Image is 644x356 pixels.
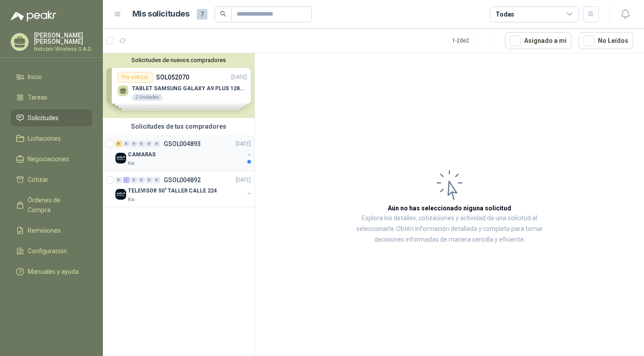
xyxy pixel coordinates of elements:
p: [PERSON_NAME] [PERSON_NAME] [34,32,92,45]
p: Kia [128,196,135,203]
div: 0 [138,177,145,183]
a: Inicio [11,68,92,85]
span: Negociaciones [28,154,69,164]
span: 7 [197,9,208,20]
p: Kia [128,160,135,167]
div: 0 [153,141,160,147]
h1: Mis solicitudes [132,8,190,21]
p: GSOL004893 [164,141,201,147]
div: 0 [131,177,137,183]
div: 6 [115,141,122,147]
a: Órdenes de Compra [11,192,92,218]
a: Tareas [11,89,92,106]
span: Remisiones [28,226,61,235]
span: Solicitudes [28,113,59,123]
img: Company Logo [115,153,126,163]
img: Logo peakr [11,11,56,21]
div: Solicitudes de tus compradores [103,118,254,135]
div: 0 [153,177,160,183]
div: Solicitudes de nuevos compradoresPor cotizarSOL052070[DATE] TABLET SAMSUNG GALAXY A9 PLUS 128GB2 ... [103,53,254,118]
a: Solicitudes [11,109,92,126]
span: Licitaciones [28,134,61,143]
div: 0 [138,141,145,147]
span: Inicio [28,72,42,82]
p: GSOL004892 [164,177,201,183]
div: 1 [123,177,130,183]
span: search [220,11,226,17]
button: No Leídos [579,32,633,49]
a: Remisiones [11,222,92,239]
button: Asignado a mi [505,32,572,49]
span: Tareas [28,92,47,102]
span: Configuración [28,246,67,256]
a: Manuales y ayuda [11,263,92,280]
div: 0 [115,177,122,183]
a: 6 0 0 0 0 0 GSOL004893[DATE] Company LogoCAMARASKia [115,138,253,167]
div: 0 [123,141,130,147]
p: [DATE] [236,140,251,148]
span: Cotizar [28,175,48,184]
span: Manuales y ayuda [28,267,79,276]
p: [DATE] [236,176,251,184]
p: Netcom Wireless S.A.S. [34,46,92,52]
div: 0 [131,141,137,147]
span: Órdenes de Compra [28,195,84,215]
img: Company Logo [115,189,126,200]
h3: Aún no has seleccionado niguna solicitud [388,203,511,213]
a: 0 1 0 0 0 0 GSOL004892[DATE] Company LogoTELEVISOR 50" TALLER CALLE 224Kia [115,175,253,203]
p: Explora los detalles, cotizaciones y actividad de una solicitud al seleccionarla. Obtén informaci... [344,213,555,245]
div: 1 - 2 de 2 [452,34,498,48]
a: Negociaciones [11,151,92,168]
div: Todas [496,9,514,19]
a: Configuración [11,243,92,260]
div: 0 [146,141,153,147]
a: Cotizar [11,171,92,188]
p: TELEVISOR 50" TALLER CALLE 224 [128,187,216,195]
button: Solicitudes de nuevos compradores [106,57,251,63]
p: CAMARAS [128,151,156,159]
div: 0 [146,177,153,183]
a: Licitaciones [11,130,92,147]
